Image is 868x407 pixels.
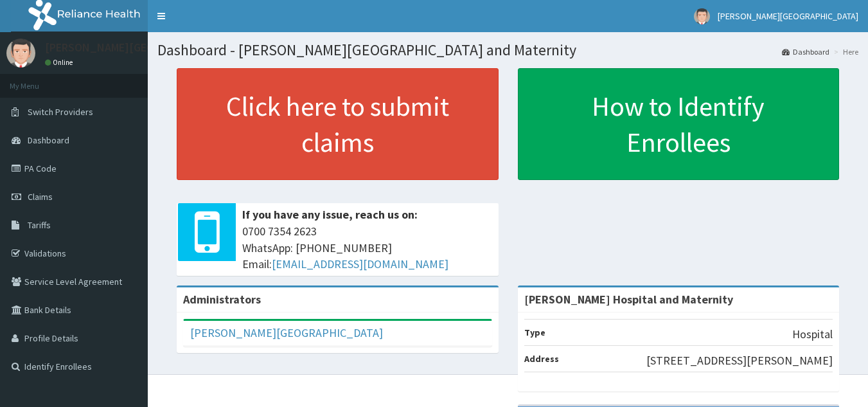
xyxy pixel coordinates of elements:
span: Dashboard [28,134,69,146]
a: [PERSON_NAME][GEOGRAPHIC_DATA] [190,325,383,340]
a: How to Identify Enrollees [518,68,840,180]
b: Address [524,353,559,365]
h1: Dashboard - [PERSON_NAME][GEOGRAPHIC_DATA] and Maternity [157,42,858,59]
span: 0700 7354 2623 WhatsApp: [PHONE_NUMBER] Email: [242,223,492,273]
img: User Image [694,8,710,24]
a: Click here to submit claims [177,68,499,180]
p: Hospital [792,326,833,343]
b: Type [524,327,545,338]
span: Switch Providers [28,106,93,118]
p: [PERSON_NAME][GEOGRAPHIC_DATA] [45,42,235,53]
b: Administrators [183,292,261,307]
a: Online [45,58,76,67]
b: If you have any issue, reach us on: [242,207,418,222]
span: Tariffs [28,219,51,231]
img: User Image [6,39,35,68]
p: [STREET_ADDRESS][PERSON_NAME] [646,352,833,369]
span: [PERSON_NAME][GEOGRAPHIC_DATA] [718,10,858,22]
strong: [PERSON_NAME] Hospital and Maternity [524,292,733,307]
a: Dashboard [782,46,829,57]
li: Here [831,46,858,57]
span: Claims [28,191,53,203]
a: [EMAIL_ADDRESS][DOMAIN_NAME] [272,257,448,271]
